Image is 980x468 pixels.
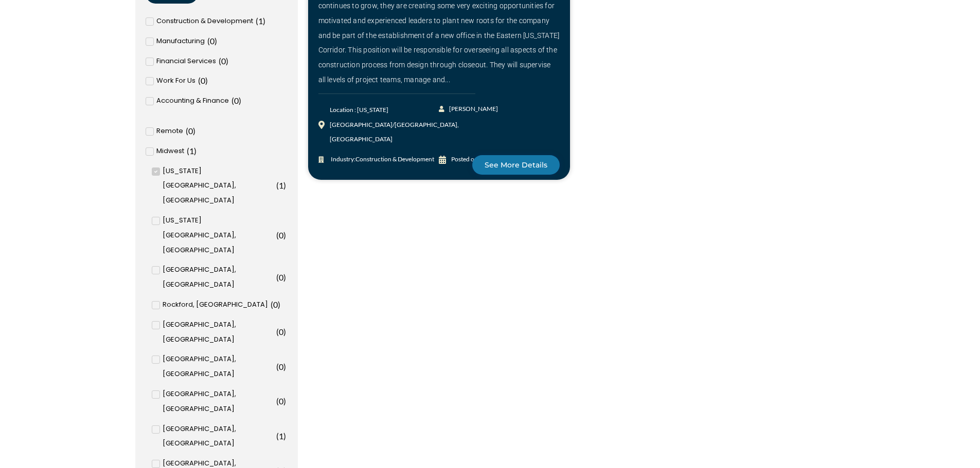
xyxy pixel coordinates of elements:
span: 0 [201,76,205,85]
span: 0 [221,56,226,66]
span: ( [271,299,273,309]
span: 0 [188,126,193,136]
span: Rockford, [GEOGRAPHIC_DATA] [163,297,268,312]
span: [GEOGRAPHIC_DATA], [GEOGRAPHIC_DATA] [163,263,274,292]
span: 1 [279,431,283,441]
span: ) [283,272,286,282]
span: ) [283,230,286,240]
span: ) [278,299,280,309]
span: [GEOGRAPHIC_DATA], [GEOGRAPHIC_DATA] [163,317,274,347]
span: 0 [279,327,283,336]
span: ) [205,76,208,85]
span: ) [283,327,286,336]
span: [GEOGRAPHIC_DATA], [GEOGRAPHIC_DATA] [163,352,274,382]
span: ) [226,56,228,66]
span: ( [276,362,279,371]
span: ) [283,431,286,441]
span: 0 [279,396,283,406]
span: [US_STATE][GEOGRAPHIC_DATA], [GEOGRAPHIC_DATA] [163,213,274,257]
span: Construction & Development [156,14,253,29]
span: ( [256,16,258,26]
span: [PERSON_NAME] [447,102,498,117]
div: Location : [US_STATE][GEOGRAPHIC_DATA]/[GEOGRAPHIC_DATA], [GEOGRAPHIC_DATA] [330,103,451,147]
span: Work For Us [156,73,195,88]
span: 0 [234,96,239,105]
span: Financial Services [156,54,216,69]
a: See More Details [472,155,560,175]
span: ) [193,126,195,136]
span: 0 [279,362,283,371]
span: ( [276,396,279,406]
span: Accounting & Finance [156,93,229,108]
span: ( [276,431,279,441]
span: 1 [279,180,283,190]
span: ( [276,327,279,336]
span: Remote [156,124,183,139]
span: 0 [273,299,278,309]
span: ) [215,36,217,46]
span: Manufacturing [156,34,205,49]
span: 0 [210,36,215,46]
span: ( [187,146,189,156]
span: ( [276,180,279,190]
span: Midwest [156,144,184,159]
span: ) [283,396,286,406]
span: 0 [279,272,283,282]
span: 1 [258,16,263,26]
span: ) [283,362,286,371]
span: See More Details [485,161,547,169]
span: ( [231,96,234,105]
span: ( [198,76,201,85]
span: [GEOGRAPHIC_DATA], [GEOGRAPHIC_DATA] [163,422,274,452]
span: ) [263,16,265,26]
span: [US_STATE][GEOGRAPHIC_DATA], [GEOGRAPHIC_DATA] [163,164,274,208]
span: ( [276,272,279,282]
span: 1 [189,146,194,156]
span: ( [219,56,221,66]
span: ( [186,126,188,136]
span: 0 [279,230,283,240]
span: ) [194,146,197,156]
span: ( [207,36,210,46]
span: [GEOGRAPHIC_DATA], [GEOGRAPHIC_DATA] [163,387,274,417]
span: ) [283,180,286,190]
a: [PERSON_NAME] [439,102,499,117]
span: ) [239,96,241,105]
span: ( [276,230,279,240]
